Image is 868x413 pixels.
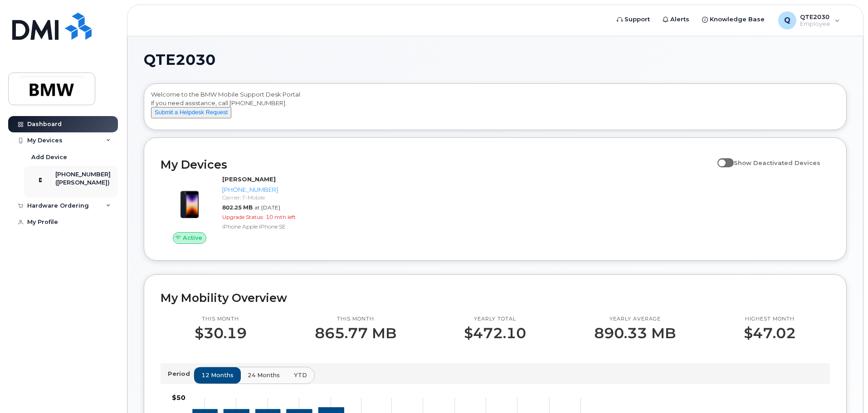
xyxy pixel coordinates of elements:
[151,108,231,116] a: Submit a Helpdesk Request
[594,316,676,323] p: Yearly average
[222,204,253,211] span: 802.25 MB
[222,214,264,220] span: Upgrade Status:
[151,90,839,126] div: Welcome to the BMW Mobile Support Desk Portal If you need assistance, call [PHONE_NUMBER].
[222,194,316,201] div: Carrier: T-Mobile
[266,214,296,220] span: 10 mth left
[315,316,396,323] p: This month
[161,158,713,171] h2: My Devices
[172,394,185,402] tspan: $50
[464,316,526,323] p: Yearly total
[717,154,725,161] input: Show Deactivated Devices
[744,316,796,323] p: Highest month
[161,175,320,244] a: Active[PERSON_NAME][PHONE_NUMBER]Carrier: T-Mobile802.25 MBat [DATE]Upgrade Status:10 mth leftiPh...
[734,159,820,166] span: Show Deactivated Devices
[222,185,316,194] div: [PHONE_NUMBER]
[168,180,211,223] img: image20231002-3703462-10zne2t.jpeg
[222,223,316,230] div: iPhone Apple iPhone SE
[294,371,307,379] span: YTD
[248,371,280,379] span: 24 months
[744,325,796,341] p: $47.02
[222,175,276,183] strong: [PERSON_NAME]
[464,325,526,341] p: $472.10
[315,325,396,341] p: 865.77 MB
[168,369,194,378] p: Period
[151,107,231,118] button: Submit a Helpdesk Request
[144,53,215,67] span: QTE2030
[195,325,247,341] p: $30.19
[594,325,676,341] p: 890.33 MB
[254,204,280,211] span: at [DATE]
[829,374,861,406] iframe: Messenger Launcher
[183,233,202,242] span: Active
[161,291,830,305] h2: My Mobility Overview
[195,316,247,323] p: This month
